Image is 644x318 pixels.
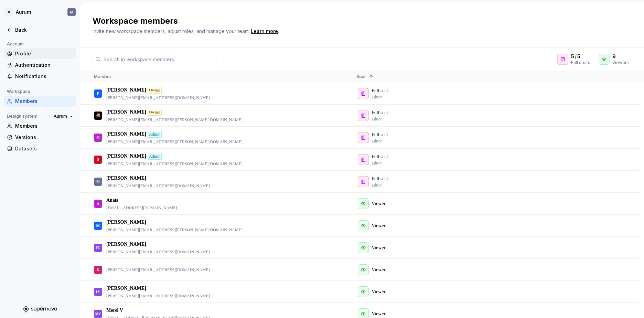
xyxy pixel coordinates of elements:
[106,175,146,182] p: [PERSON_NAME]
[251,28,278,35] a: Learn more
[106,117,243,123] p: [PERSON_NAME][EMAIL_ADDRESS][PERSON_NAME][DOMAIN_NAME]
[23,306,57,312] svg: Supernova Logo
[612,53,616,60] span: 9
[106,241,146,248] p: [PERSON_NAME]
[106,307,123,314] p: Merel V
[106,131,146,138] p: [PERSON_NAME]
[70,9,73,15] div: M
[356,74,366,79] span: Seat
[106,293,210,299] p: [PERSON_NAME][EMAIL_ADDRESS][DOMAIN_NAME]
[97,153,99,166] div: S
[106,183,210,189] p: [PERSON_NAME][EMAIL_ADDRESS][DOMAIN_NAME]
[1,4,78,20] button: BAurumM
[96,285,100,298] div: LV
[4,120,76,131] a: Members
[148,109,162,116] div: Owner
[94,74,111,79] span: Member
[54,114,67,119] span: Aurum
[4,40,26,48] div: Account
[4,71,76,82] a: Notifications
[148,153,162,160] div: Admin
[106,95,210,100] p: [PERSON_NAME][EMAIL_ADDRESS][DOMAIN_NAME]
[101,53,216,65] input: Search in workspace members...
[15,62,73,68] div: Authentication
[148,87,162,94] div: Owner
[106,139,243,145] p: [PERSON_NAME][EMAIL_ADDRESS][PERSON_NAME][DOMAIN_NAME]
[97,263,99,276] div: K
[577,53,580,60] span: 5
[94,112,102,120] img: Sammy Sadati
[106,227,243,233] p: [PERSON_NAME][EMAIL_ADDRESS][PERSON_NAME][DOMAIN_NAME]
[96,131,99,144] div: M
[15,145,73,152] div: Datasets
[106,87,146,94] p: [PERSON_NAME]
[106,161,243,167] p: [PERSON_NAME][EMAIL_ADDRESS][PERSON_NAME][DOMAIN_NAME]
[4,132,76,143] a: Versions
[15,73,73,80] div: Notifications
[106,219,146,226] p: [PERSON_NAME]
[15,26,73,33] div: Back
[4,96,76,107] a: Members
[16,9,31,15] div: Aurum
[93,28,250,34] span: Invite new workspace members, adjust roles, and manage your team.
[612,60,629,65] div: Viewers
[93,15,623,26] h2: Workspace members
[571,60,590,65] div: Full seats
[106,153,146,160] p: [PERSON_NAME]
[15,98,73,105] div: Members
[15,134,73,141] div: Versions
[106,285,146,292] p: [PERSON_NAME]
[97,197,99,210] div: A
[4,48,76,59] a: Profile
[15,50,73,57] div: Profile
[96,219,100,232] div: DC
[4,112,40,120] div: Design system
[148,131,162,138] div: Admin
[4,60,76,71] a: Authentication
[4,143,76,154] a: Datasets
[96,241,100,254] div: FC
[106,205,177,211] p: [EMAIL_ADDRESS][DOMAIN_NAME]
[97,87,99,100] div: P
[4,24,76,35] a: Back
[106,197,118,204] p: Anaïs
[5,8,13,16] div: B
[15,123,73,129] div: Members
[106,109,146,116] p: [PERSON_NAME]
[106,249,210,255] p: [PERSON_NAME][EMAIL_ADDRESS][DOMAIN_NAME]
[106,267,210,273] p: [PERSON_NAME][EMAIL_ADDRESS][DOMAIN_NAME]
[4,87,33,96] div: Workspace
[571,53,574,60] span: 5
[96,175,99,188] div: M
[571,53,590,60] div: /
[250,29,279,34] span: .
